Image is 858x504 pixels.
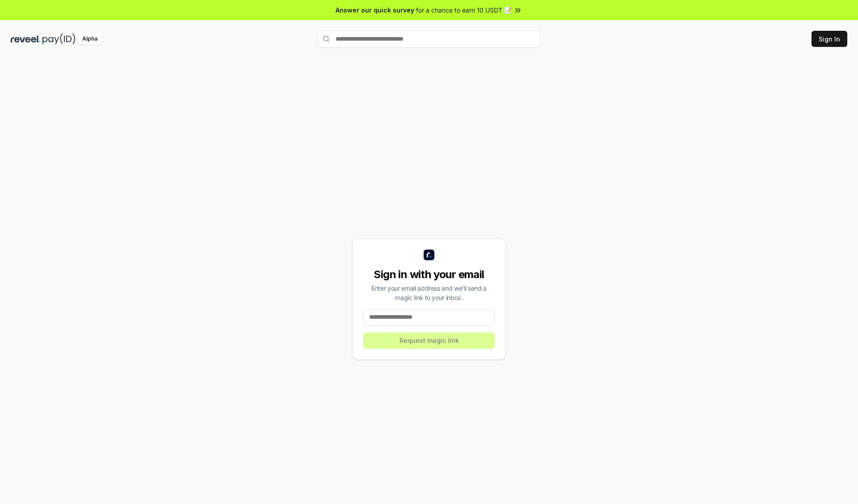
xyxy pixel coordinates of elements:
img: logo_small [424,250,434,260]
button: Sign In [812,31,847,47]
span: Answer our quick survey [336,5,414,15]
div: Sign in with your email [363,267,495,282]
img: reveel_dark [11,33,41,45]
div: Alpha [77,33,102,45]
img: pay_id [42,33,76,45]
span: for a chance to earn 10 USDT 📝 [416,5,512,15]
div: Enter your email address and we’ll send a magic link to your inbox. [363,283,495,302]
